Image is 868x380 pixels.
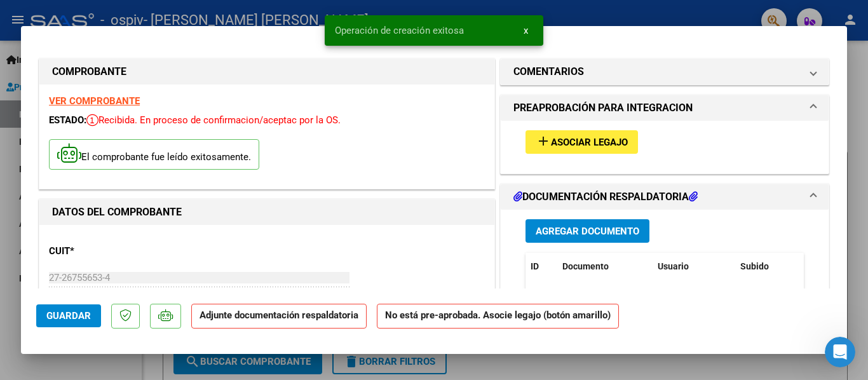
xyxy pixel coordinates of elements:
[740,261,769,271] span: Subido
[551,137,628,148] span: Asociar Legajo
[536,226,639,237] span: Agregar Documento
[513,189,698,205] h1: DOCUMENTACIÓN RESPALDATORIA
[513,100,693,116] h1: PREAPROBACIÓN PARA INTEGRACION
[536,133,551,149] mat-icon: add
[86,114,341,126] span: Recibida. En proceso de confirmacion/aceptac por la OS.
[501,95,829,121] mat-expansion-panel-header: PREAPROBACIÓN PARA INTEGRACION
[735,253,799,280] datatable-header-cell: Subido
[799,253,862,280] datatable-header-cell: Acción
[501,59,829,85] mat-expansion-panel-header: COMENTARIOS
[526,219,649,243] button: Agregar Documento
[562,261,609,271] span: Documento
[335,24,464,37] span: Operación de creación exitosa
[513,19,538,42] button: x
[513,64,584,79] h1: COMENTARIOS
[526,253,557,280] datatable-header-cell: ID
[49,244,180,259] p: CUIT
[653,253,735,280] datatable-header-cell: Usuario
[501,121,829,173] div: PREAPROBACIÓN PARA INTEGRACION
[49,95,140,107] a: VER COMPROBANTE
[36,304,101,327] button: Guardar
[49,139,259,170] p: El comprobante fue leído exitosamente.
[501,184,829,210] mat-expansion-panel-header: DOCUMENTACIÓN RESPALDATORIA
[46,310,91,322] span: Guardar
[377,304,619,329] strong: No está pre-aprobada. Asocie legajo (botón amarillo)
[658,261,689,271] span: Usuario
[557,253,653,280] datatable-header-cell: Documento
[524,25,528,36] span: x
[825,337,855,367] iframe: Intercom live chat
[52,206,182,218] strong: DATOS DEL COMPROBANTE
[200,309,358,321] strong: Adjunte documentación respaldatoria
[531,261,539,271] span: ID
[52,65,126,78] strong: COMPROBANTE
[49,114,86,126] span: ESTADO:
[526,130,638,154] button: Asociar Legajo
